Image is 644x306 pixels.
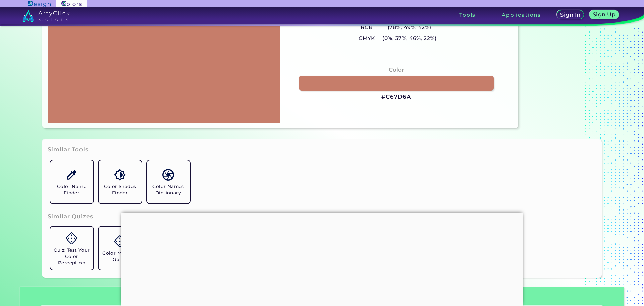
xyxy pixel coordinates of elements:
[66,169,77,181] img: icon_color_name_finder.svg
[121,213,523,304] iframe: Advertisement
[389,65,404,75] h4: Color
[53,183,91,196] h5: Color Name Finder
[48,158,96,206] a: Color Name Finder
[96,158,144,206] a: Color Shades Finder
[28,1,50,7] img: ArtyClick Design logo
[591,11,617,19] a: Sign Up
[150,183,187,196] h5: Color Names Dictionary
[381,93,411,101] h3: #C67D6A
[48,224,96,272] a: Quiz: Test Your Color Perception
[48,213,93,221] h3: Similar Quizes
[22,10,70,22] img: logo_artyclick_colors_white.svg
[354,33,380,44] h5: CMYK
[502,12,541,17] h3: Applications
[561,12,579,17] h5: Sign In
[48,146,89,154] h3: Similar Tools
[114,235,126,247] img: icon_game.svg
[66,232,77,244] img: icon_game.svg
[459,12,476,17] h3: Tools
[101,250,139,263] h5: Color Memory Game
[380,33,439,44] h5: (0%, 37%, 46%, 22%)
[144,158,193,206] a: Color Names Dictionary
[101,183,139,196] h5: Color Shades Finder
[594,12,614,17] h5: Sign Up
[558,11,583,19] a: Sign In
[96,224,144,272] a: Color Memory Game
[114,169,126,181] img: icon_color_shades.svg
[162,169,174,181] img: icon_color_names_dictionary.svg
[53,247,91,266] h5: Quiz: Test Your Color Perception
